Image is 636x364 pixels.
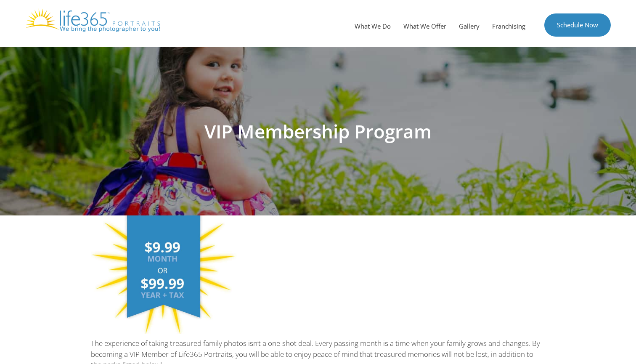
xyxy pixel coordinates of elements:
a: Franchising [486,13,532,39]
h1: VIP Membership Program [82,122,554,141]
a: Gallery [453,13,486,39]
a: What We Offer [397,13,453,39]
img: Life365 [25,8,160,32]
a: Schedule Now [544,13,611,37]
a: What We Do [348,13,397,39]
